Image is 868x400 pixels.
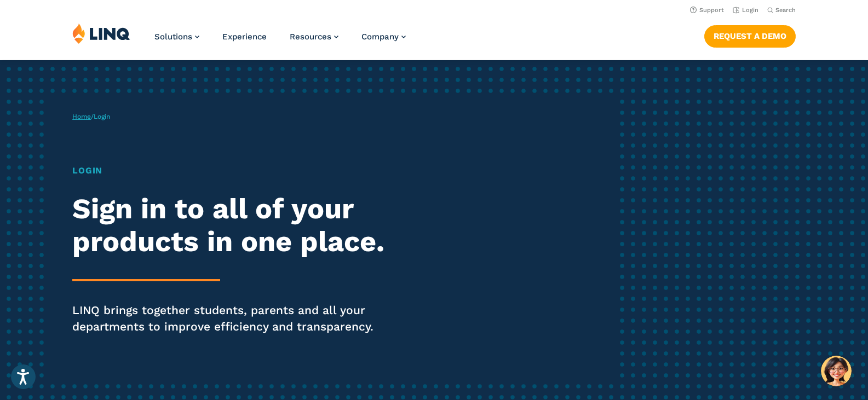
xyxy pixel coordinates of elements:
[821,356,852,386] button: Hello, have a question? Let’s chat.
[94,113,110,120] span: Login
[154,32,192,42] span: Solutions
[290,32,331,42] span: Resources
[72,302,407,335] p: LINQ brings together students, parents and all your departments to improve efficiency and transpa...
[690,7,724,14] a: Support
[72,164,407,177] h1: Login
[704,25,796,47] a: Request a Demo
[222,32,267,42] a: Experience
[361,32,406,42] a: Company
[704,23,796,47] nav: Button Navigation
[72,113,91,120] a: Home
[72,193,407,258] h2: Sign in to all of your products in one place.
[154,23,406,59] nav: Primary Navigation
[290,32,338,42] a: Resources
[72,113,110,120] span: /
[733,7,758,14] a: Login
[154,32,199,42] a: Solutions
[361,32,399,42] span: Company
[775,7,796,14] span: Search
[767,6,796,14] button: Open Search Bar
[72,23,130,44] img: LINQ | K‑12 Software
